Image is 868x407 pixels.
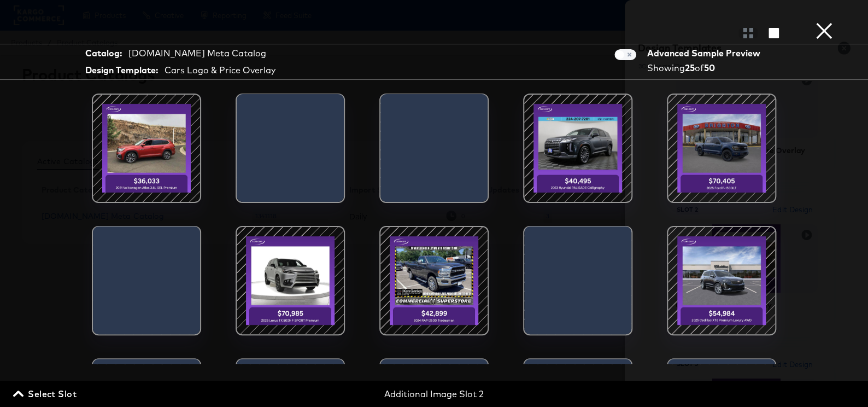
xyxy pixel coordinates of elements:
div: Additional Image Slot 2 [296,388,572,400]
div: [DOMAIN_NAME] Meta Catalog [128,47,266,60]
span: Select Slot [15,386,77,402]
div: Advanced Sample Preview [647,47,764,60]
strong: 25 [685,62,695,73]
strong: Catalog: [85,47,122,60]
button: Select Slot [11,386,81,402]
strong: Design Template: [85,64,158,77]
div: Showing of [647,62,764,74]
div: Cars Logo & Price Overlay [165,64,275,77]
strong: 50 [704,62,715,73]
